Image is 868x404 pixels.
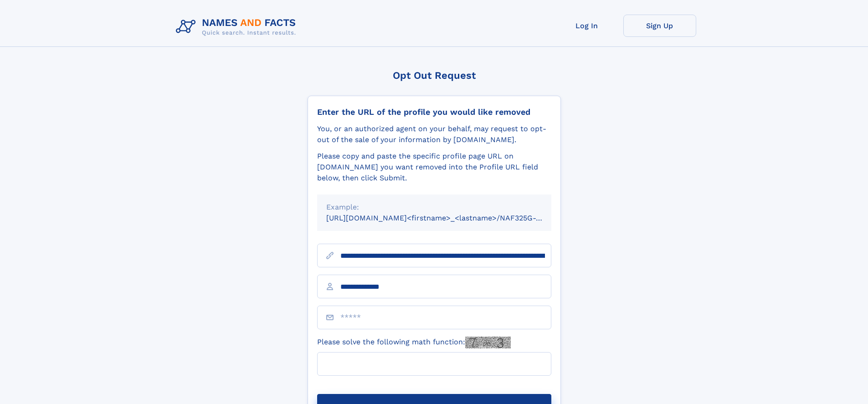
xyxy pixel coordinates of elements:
img: Logo Names and Facts [172,15,303,39]
div: Enter the URL of the profile you would like removed [317,107,551,117]
div: Example: [326,202,542,213]
small: [URL][DOMAIN_NAME]<firstname>_<lastname>/NAF325G-xxxxxxxx [326,214,569,222]
div: Please copy and paste the specific profile page URL on [DOMAIN_NAME] you want removed into the Pr... [317,151,551,184]
a: Sign Up [623,15,696,37]
div: Opt Out Request [308,70,561,81]
div: You, or an authorized agent on your behalf, may request to opt-out of the sale of your informatio... [317,123,551,145]
a: Log In [550,15,623,37]
label: Please solve the following math function: [317,337,511,348]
